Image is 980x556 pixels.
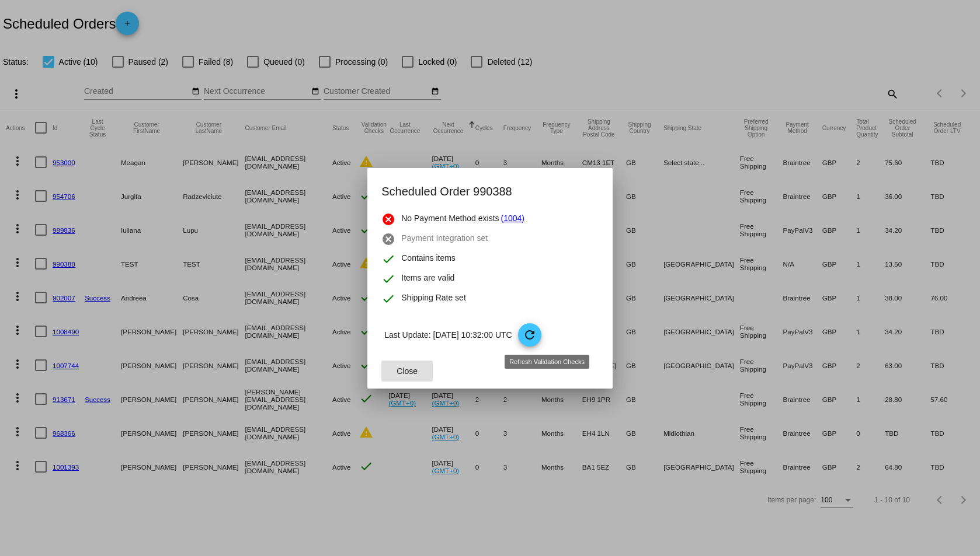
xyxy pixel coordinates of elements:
span: Shipping Rate set [401,292,466,306]
span: No Payment Method exists [401,212,499,226]
button: Close dialog [381,361,433,382]
mat-icon: cancel [381,232,395,246]
mat-icon: refresh [523,328,537,342]
mat-icon: check [381,252,395,266]
span: Payment Integration set [401,232,488,246]
span: Close [397,366,418,376]
p: Last Update: [DATE] 10:32:00 UTC [384,323,599,347]
mat-icon: check [381,292,395,306]
mat-icon: cancel [381,212,395,226]
span: Items are valid [401,272,454,286]
mat-icon: check [381,272,395,286]
span: Contains items [401,252,456,266]
h2: Scheduled Order 990388 [381,182,599,201]
a: (1004) [501,212,524,226]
